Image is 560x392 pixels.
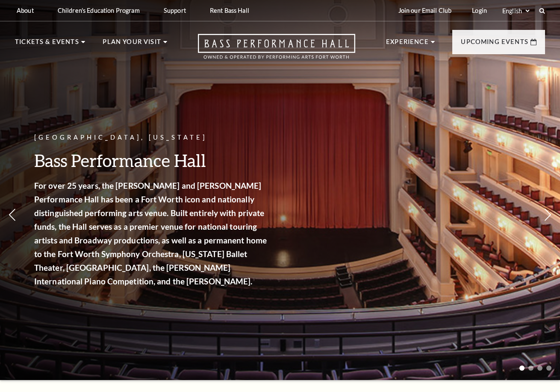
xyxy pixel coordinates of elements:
p: [GEOGRAPHIC_DATA], [US_STATE] [34,132,269,143]
p: Rent Bass Hall [210,7,249,14]
p: About [17,7,34,14]
p: Experience [386,37,429,52]
p: Support [164,7,186,14]
select: Select: [501,7,531,15]
p: Children's Education Program [58,7,140,14]
p: Plan Your Visit [103,37,161,52]
p: Upcoming Events [461,37,528,52]
h3: Bass Performance Hall [34,149,269,171]
strong: For over 25 years, the [PERSON_NAME] and [PERSON_NAME] Performance Hall has been a Fort Worth ico... [34,181,267,286]
p: Tickets & Events [15,37,79,52]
